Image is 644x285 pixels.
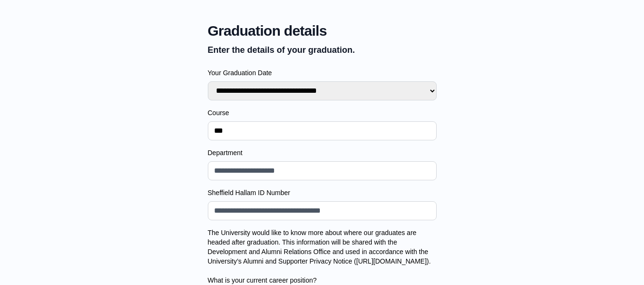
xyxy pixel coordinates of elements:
label: Course [208,108,437,118]
p: Enter the details of your graduation. [208,43,437,57]
span: Graduation details [208,22,437,39]
label: Sheffield Hallam ID Number [208,188,437,197]
label: The University would like to know more about where our graduates are headed after graduation. Thi... [208,228,437,285]
label: Department [208,148,437,157]
label: Your Graduation Date [208,68,437,78]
